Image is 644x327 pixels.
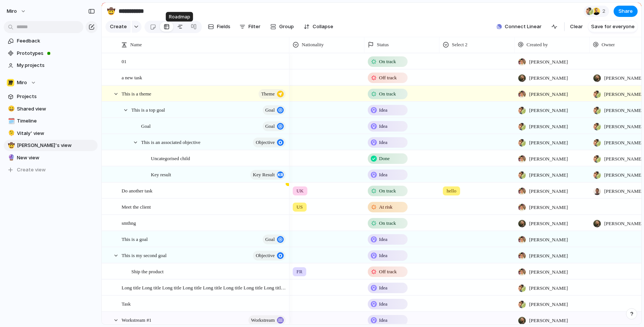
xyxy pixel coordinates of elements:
[604,91,643,98] span: [PERSON_NAME]
[107,6,115,16] div: 🤠
[263,121,286,131] button: goal
[529,252,568,260] span: [PERSON_NAME]
[377,41,389,48] span: Status
[4,128,98,139] a: 🫠Vitaly' view
[110,23,127,30] span: Create
[17,105,95,113] span: Shared view
[251,315,275,325] span: workstream
[122,299,131,308] span: Task
[130,41,142,48] span: Name
[3,5,30,17] button: miro
[131,105,165,114] span: This is a top goal
[379,58,396,65] span: On track
[529,58,568,66] span: [PERSON_NAME]
[301,21,336,33] button: Collapse
[379,187,396,195] span: On track
[265,234,275,245] span: goal
[529,91,568,98] span: [PERSON_NAME]
[217,23,230,30] span: Fields
[529,204,568,211] span: [PERSON_NAME]
[447,187,456,195] span: hello
[604,220,643,227] span: [PERSON_NAME]
[379,171,387,179] span: Idea
[529,107,568,114] span: [PERSON_NAME]
[17,79,27,86] span: Miro
[8,129,13,138] div: 🫠
[263,235,286,244] button: goal
[279,23,294,30] span: Group
[604,188,643,195] span: [PERSON_NAME]
[253,170,275,180] span: key result
[17,62,95,69] span: My projects
[527,41,548,48] span: Created by
[17,117,95,125] span: Timeline
[452,41,468,48] span: Select 2
[4,91,98,102] a: Projects
[614,6,638,17] button: Share
[265,105,275,115] span: goal
[529,220,568,227] span: [PERSON_NAME]
[7,117,14,125] button: 🗓️
[529,74,568,82] span: [PERSON_NAME]
[379,268,397,276] span: Off track
[4,48,98,59] a: Prototypes
[122,315,151,324] span: Workstream #1
[8,153,13,162] div: 🔮
[296,268,302,276] span: FR
[529,188,568,195] span: [PERSON_NAME]
[618,8,633,15] span: Share
[379,300,387,308] span: Idea
[379,316,387,324] span: Idea
[8,117,13,126] div: 🗓️
[4,152,98,163] a: 🔮New view
[248,23,260,30] span: Filter
[604,74,643,82] span: [PERSON_NAME]
[122,57,126,65] span: 01
[256,137,275,148] span: objective
[379,106,387,114] span: Idea
[570,23,583,30] span: Clear
[567,21,586,33] button: Clear
[379,155,390,162] span: Done
[131,267,164,276] span: Ship the product
[604,155,643,163] span: [PERSON_NAME]
[604,139,643,147] span: [PERSON_NAME]
[261,89,275,99] span: theme
[17,50,95,57] span: Prototypes
[313,23,333,30] span: Collapse
[236,21,263,33] button: Filter
[7,142,14,149] button: 🤠
[7,130,14,137] button: 🫠
[8,141,13,150] div: 🤠
[7,8,17,15] span: miro
[604,171,643,179] span: [PERSON_NAME]
[529,301,568,308] span: [PERSON_NAME]
[122,251,167,259] span: This is my second goal
[248,315,286,325] button: workstream
[529,285,568,292] span: [PERSON_NAME]
[602,8,608,15] span: 2
[529,139,568,147] span: [PERSON_NAME]
[4,60,98,71] a: My projects
[250,170,286,180] button: key result
[4,115,98,127] a: 🗓️Timeline
[602,41,615,48] span: Owner
[379,139,387,146] span: Idea
[529,155,568,163] span: [PERSON_NAME]
[253,251,286,260] button: objective
[529,236,568,244] span: [PERSON_NAME]
[4,164,98,176] button: Create view
[17,37,95,45] span: Feedback
[122,73,142,82] span: a new task
[588,21,638,33] button: Save for everyone
[379,236,387,243] span: Idea
[8,104,13,113] div: 😄
[205,21,233,33] button: Fields
[4,77,98,88] button: Miro
[296,187,304,195] span: UK
[7,154,14,162] button: 🔮
[379,220,396,227] span: On track
[379,123,387,130] span: Idea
